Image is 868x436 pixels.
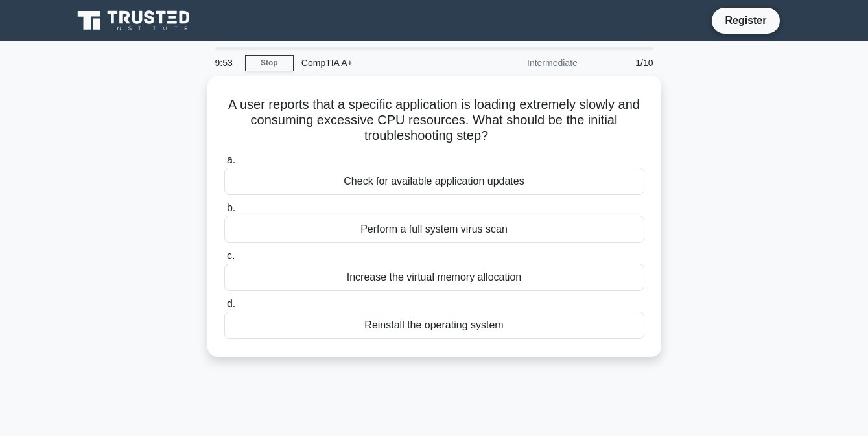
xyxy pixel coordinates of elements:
div: Check for available application updates [224,168,644,195]
span: a. [227,154,235,165]
a: Register [717,12,774,29]
div: Intermediate [472,50,585,76]
div: Increase the virtual memory allocation [224,264,644,291]
span: c. [227,250,235,261]
div: 9:53 [207,50,245,76]
div: CompTIA A+ [294,50,472,76]
a: Stop [245,55,294,71]
div: Perform a full system virus scan [224,216,644,243]
h5: A user reports that a specific application is loading extremely slowly and consuming excessive CP... [223,97,646,144]
div: Reinstall the operating system [224,312,644,339]
div: 1/10 [585,50,661,76]
span: b. [227,202,235,213]
span: d. [227,298,235,309]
